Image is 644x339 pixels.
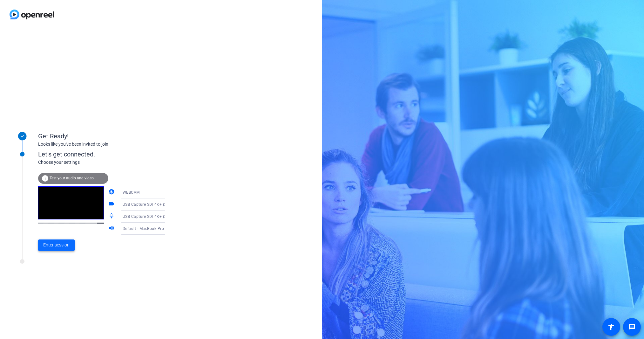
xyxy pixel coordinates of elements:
span: USB Capture SDI 4K+ (2935:0010) [123,202,186,207]
mat-icon: info [41,175,49,182]
mat-icon: camera [108,189,116,196]
div: Let's get connected. [38,149,178,159]
span: Default - MacBook Pro Speakers (Built-in) [123,226,199,231]
span: WEBCAM [123,190,140,195]
mat-icon: videocam [108,201,116,208]
div: Choose your settings [38,159,178,166]
span: USB Capture SDI 4K+ (2935:0010) [123,214,186,219]
span: Enter session [43,242,70,248]
div: Looks like you've been invited to join [38,141,165,148]
span: Test your audio and video [50,176,94,180]
button: Enter session [38,239,75,251]
mat-icon: volume_up [108,225,116,232]
div: Get Ready! [38,131,165,141]
mat-icon: accessibility [607,323,615,331]
mat-icon: mic_none [108,213,116,220]
mat-icon: message [628,323,636,331]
